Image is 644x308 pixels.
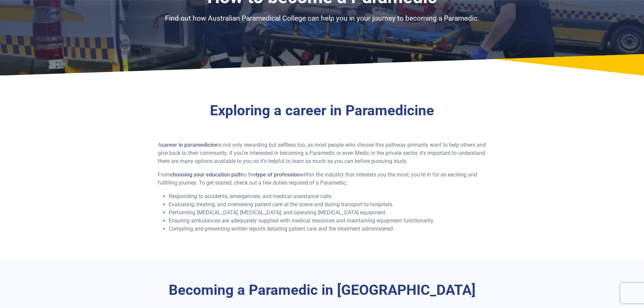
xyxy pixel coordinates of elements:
[170,171,242,178] strong: choosing your education path
[169,192,486,200] li: Responding to accidents, emergencies, and medical assistance calls.
[256,171,300,178] strong: type of profession
[169,217,486,225] li: Ensuring ambulances are adequately supplied with medical resources and maintaining equipment func...
[169,225,486,233] li: Compiling and presenting written reports detailing patient care and the treatment administered.
[169,209,486,217] li: Performing [MEDICAL_DATA], [MEDICAL_DATA], and operating [MEDICAL_DATA] equipment.
[169,200,486,209] li: Evaluating, treating, and overseeing patient care at the scene and during transport to hospitals.
[124,102,520,119] h2: Exploring a career in Paramedicine
[124,13,520,24] p: Find out how Australian Paramedical College can help you in your journey to becoming a Paramedic.
[124,282,520,299] h2: Becoming a Paramedic in [GEOGRAPHIC_DATA]
[161,142,218,148] strong: career in paramedicine
[158,171,486,187] p: From to the within the industry that interests you the most, you’re in for an exciting and fulfil...
[158,141,486,165] p: A is not only rewarding but selfless too, as most people who choose this pathway primarily want t...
